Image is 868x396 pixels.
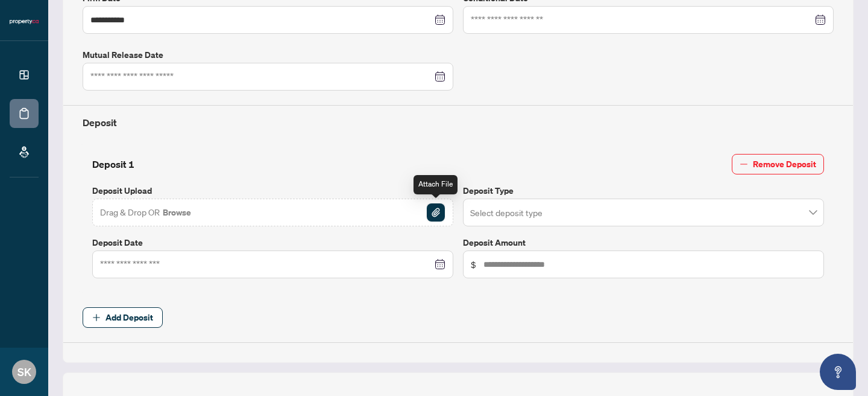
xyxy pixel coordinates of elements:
span: plus [92,313,101,322]
span: Drag & Drop OR [100,205,192,220]
label: Deposit Upload [92,184,453,197]
button: Remove Deposit [732,154,824,174]
h4: Deposit 1 [92,157,134,171]
span: Remove Deposit [753,155,816,174]
div: Attach File [414,175,458,194]
label: Deposit Amount [463,236,824,249]
button: Add Deposit [83,307,163,328]
button: Open asap [820,354,856,390]
label: Deposit Type [463,184,824,197]
button: File Attachement [426,203,445,222]
img: File Attachement [427,203,445,222]
span: SK [17,363,31,380]
img: logo [10,18,39,25]
label: Mutual Release Date [83,48,453,62]
label: Deposit Date [92,236,453,249]
span: Drag & Drop OR BrowseFile Attachement [92,199,453,226]
button: Browse [162,205,192,220]
span: Add Deposit [105,308,153,327]
span: minus [740,160,748,168]
h4: Deposit [83,115,834,130]
span: $ [471,258,476,271]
